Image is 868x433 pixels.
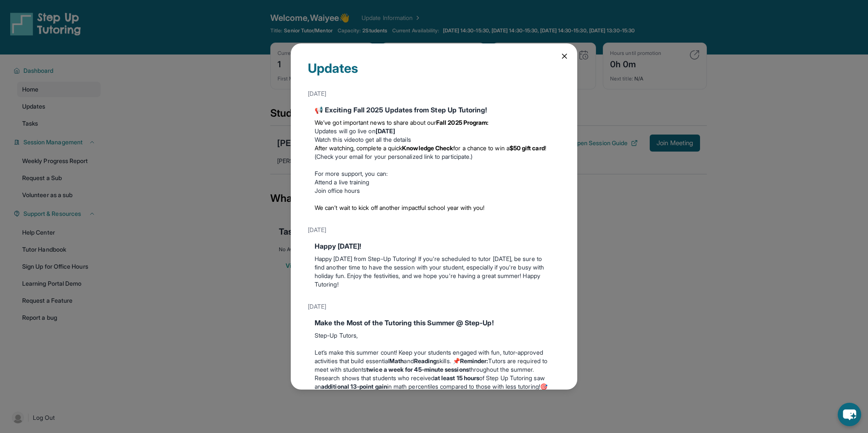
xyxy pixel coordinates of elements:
[414,357,437,364] strong: Reading
[315,169,553,178] p: For more support, you can:
[315,241,553,251] div: Happy [DATE]!
[315,127,553,135] li: Updates will go live on
[315,187,360,194] a: Join office hours
[315,318,553,328] div: Make the Most of the Tutoring this Summer @ Step-Up!
[315,374,553,408] p: Research shows that students who received of Step Up Tutoring saw an in math percentiles compared...
[308,60,560,86] div: Updates
[402,144,453,152] strong: Knowledge Check
[389,357,404,364] strong: Math
[460,357,489,364] strong: Reminder:
[315,136,359,143] a: Watch this video
[315,204,485,211] span: We can’t wait to kick off another impactful school year with you!
[315,348,553,374] p: Let’s make this summer count! Keep your students engaged with fun, tutor-approved activities that...
[838,403,861,426] button: chat-button
[308,299,560,314] div: [DATE]
[545,144,546,152] span: !
[315,135,553,144] li: to get all the details
[376,127,395,135] strong: [DATE]
[366,366,469,373] strong: twice a week for 45-minute sessions
[308,86,560,101] div: [DATE]
[315,144,553,161] li: (Check your email for your personalized link to participate.)
[315,144,402,152] span: After watching, complete a quick
[453,144,509,152] span: for a chance to win a
[315,178,370,186] a: Attend a live training
[315,119,436,126] span: We’ve got important news to share about our
[434,374,479,381] strong: at least 15 hours
[308,222,560,238] div: [DATE]
[315,255,553,289] p: Happy [DATE] from Step-Up Tutoring! If you're scheduled to tutor [DATE], be sure to find another ...
[321,383,387,390] strong: additional 13-point gain
[315,105,553,115] div: 📢 Exciting Fall 2025 Updates from Step Up Tutoring!
[315,331,553,340] p: Step-Up Tutors,
[509,144,545,152] strong: $50 gift card
[436,119,489,126] strong: Fall 2025 Program:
